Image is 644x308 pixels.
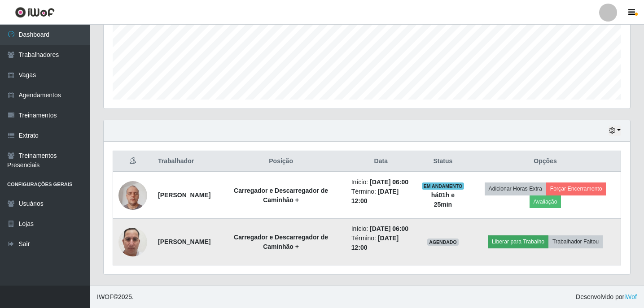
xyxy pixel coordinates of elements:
[158,238,210,245] strong: [PERSON_NAME]
[422,182,464,190] span: EM ANDAMENTO
[530,195,561,208] button: Avaliação
[97,293,114,300] span: IWOF
[118,210,147,273] img: 1747863259410.jpeg
[470,151,621,172] th: Opções
[427,239,459,246] span: AGENDADO
[416,151,470,172] th: Status
[488,235,548,248] button: Liberar para Trabalho
[431,191,455,208] strong: há 01 h e 25 min
[485,182,546,195] button: Adicionar Horas Extra
[158,191,210,199] strong: [PERSON_NAME]
[153,151,216,172] th: Trabalhador
[216,151,346,172] th: Posição
[624,293,637,300] a: iWof
[346,151,416,172] th: Data
[118,176,147,214] img: 1723391026413.jpeg
[370,178,408,186] time: [DATE] 06:00
[370,225,408,232] time: [DATE] 06:00
[576,292,637,302] span: Desenvolvido por
[234,234,328,250] strong: Carregador e Descarregador de Caminhão +
[351,178,411,187] li: Início:
[548,235,603,248] button: Trabalhador Faltou
[351,187,411,206] li: Término:
[546,182,606,195] button: Forçar Encerramento
[15,7,55,18] img: CoreUI Logo
[234,187,328,204] strong: Carregador e Descarregador de Caminhão +
[351,224,411,234] li: Início:
[97,292,134,302] span: © 2025 .
[351,234,411,252] li: Término:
